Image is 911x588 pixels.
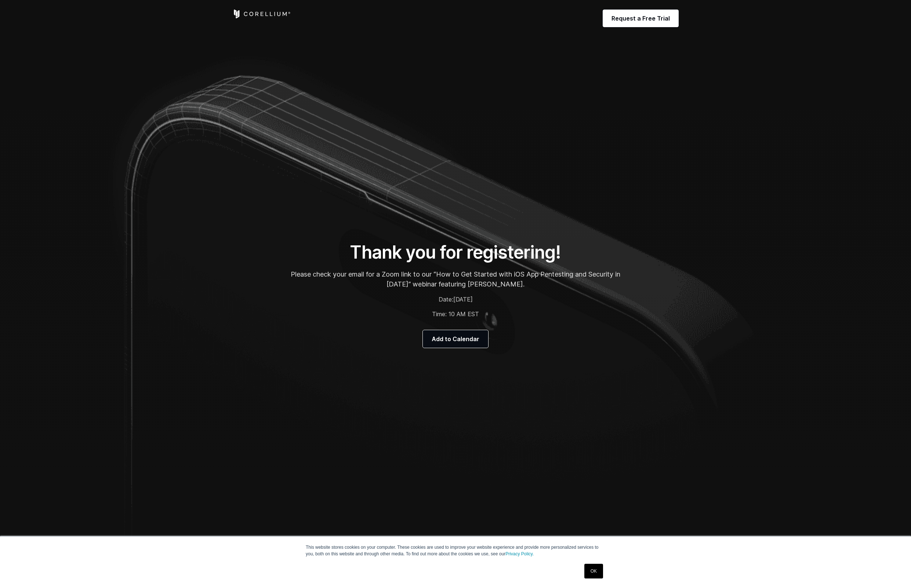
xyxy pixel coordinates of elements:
[290,310,621,318] p: Time: 10 AM EST
[290,269,621,289] p: Please check your email for a Zoom link to our “How to Get Started with iOS App Pentesting and Se...
[306,544,605,557] p: This website stores cookies on your computer. These cookies are used to improve your website expe...
[290,241,621,263] h1: Thank you for registering!
[432,335,479,343] span: Add to Calendar
[505,551,534,556] a: Privacy Policy.
[290,295,621,304] p: Date:
[603,10,679,27] a: Request a Free Trial
[611,14,670,23] span: Request a Free Trial
[584,564,603,578] a: OK
[453,296,473,303] span: [DATE]
[232,10,291,18] a: Corellium Home
[423,330,488,348] a: Add to Calendar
